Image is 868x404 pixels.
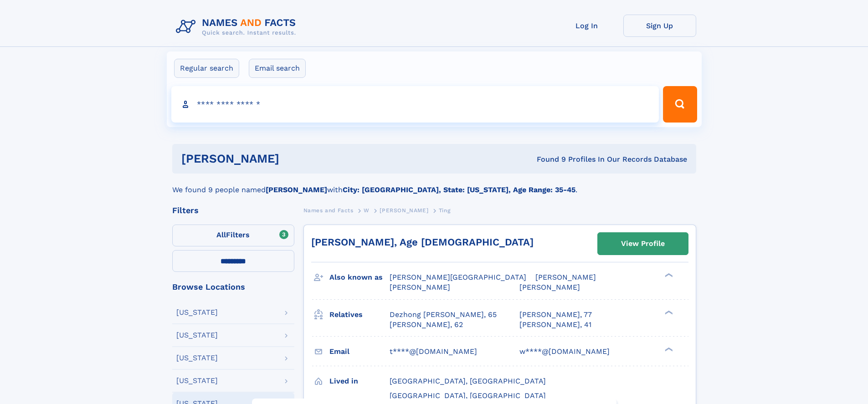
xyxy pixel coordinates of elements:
[408,154,687,164] div: Found 9 Profiles In Our Records Database
[172,206,294,215] div: Filters
[176,377,218,384] div: [US_STATE]
[364,205,370,216] a: W
[663,309,673,315] div: ❯
[181,153,408,164] h1: [PERSON_NAME]
[172,283,294,291] div: Browse Locations
[171,86,659,123] input: search input
[621,233,665,254] div: View Profile
[266,185,327,194] b: [PERSON_NAME]
[329,270,390,285] h3: Also known as
[303,205,354,216] a: Names and Facts
[550,15,623,37] a: Log In
[390,391,546,400] span: [GEOGRAPHIC_DATA], [GEOGRAPHIC_DATA]
[519,283,580,291] span: [PERSON_NAME]
[390,283,450,291] span: [PERSON_NAME]
[390,273,526,281] span: [PERSON_NAME][GEOGRAPHIC_DATA]
[176,332,218,339] div: [US_STATE]
[172,15,303,39] img: Logo Names and Facts
[519,310,592,320] a: [PERSON_NAME], 77
[598,233,688,255] a: View Profile
[172,174,696,195] div: We found 9 people named with .
[174,59,239,78] label: Regular search
[623,15,696,37] a: Sign Up
[663,86,697,123] button: Search Button
[390,377,546,385] span: [GEOGRAPHIC_DATA], [GEOGRAPHIC_DATA]
[364,207,370,214] span: W
[329,307,390,322] h3: Relatives
[329,373,390,389] h3: Lived in
[172,225,294,246] label: Filters
[329,344,390,359] h3: Email
[390,320,463,330] a: [PERSON_NAME], 62
[249,59,306,78] label: Email search
[311,236,534,248] a: [PERSON_NAME], Age [DEMOGRAPHIC_DATA]
[663,346,673,352] div: ❯
[380,205,428,216] a: [PERSON_NAME]
[216,230,226,239] span: All
[519,320,591,330] a: [PERSON_NAME], 41
[663,272,673,278] div: ❯
[439,207,450,214] span: Ting
[390,310,497,320] a: Dezhong [PERSON_NAME], 65
[380,207,428,214] span: [PERSON_NAME]
[535,273,596,281] span: [PERSON_NAME]
[176,354,218,362] div: [US_STATE]
[343,185,575,194] b: City: [GEOGRAPHIC_DATA], State: [US_STATE], Age Range: 35-45
[176,309,218,316] div: [US_STATE]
